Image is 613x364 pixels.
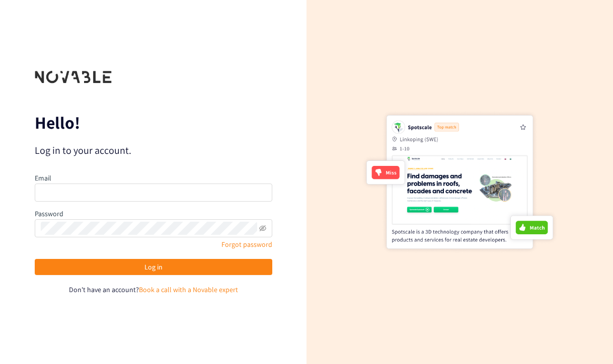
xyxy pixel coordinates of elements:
span: Log in [144,261,163,272]
p: Log in to your account. [35,143,272,157]
a: Book a call with a Novable expert [139,285,238,294]
a: Forgot password [221,240,272,249]
label: Password [35,209,63,218]
p: Hello! [35,115,272,131]
span: eye-invisible [259,225,266,232]
label: Email [35,173,51,183]
button: Log in [35,259,272,275]
span: Don't have an account? [69,285,139,294]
